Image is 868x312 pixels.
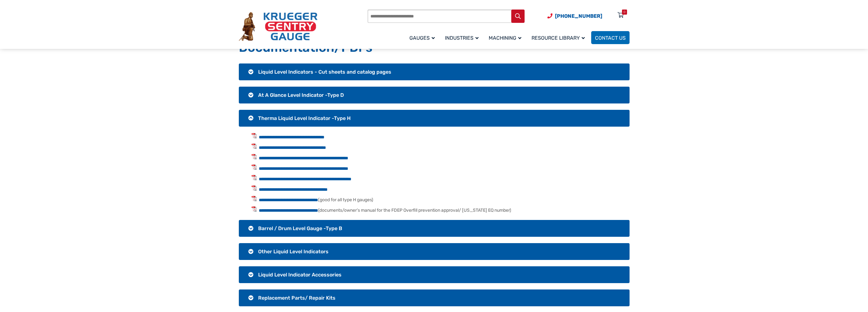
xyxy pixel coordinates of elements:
[406,30,441,45] a: Gauges
[258,272,342,278] span: Liquid Level Indicator Accessories
[251,206,630,214] li: (documents/owner’s manual for the FDEP Overfill prevention approval/ [US_STATE] EQ number)
[258,225,342,231] span: Barrel / Drum Level Gauge -Type B
[251,196,630,203] li: (good for all type H gauges)
[445,35,479,41] span: Industries
[441,30,485,45] a: Industries
[623,10,625,15] div: 0
[258,69,391,75] span: Liquid Level Indicators - Cut sheets and catalog pages
[547,12,602,20] a: Phone Number (920) 434-8860
[239,12,317,41] img: Krueger Sentry Gauge
[409,35,435,41] span: Gauges
[591,31,630,44] a: Contact Us
[258,92,344,98] span: At A Glance Level Indicator -Type D
[485,30,528,45] a: Machining
[528,30,591,45] a: Resource Library
[555,13,602,19] span: [PHONE_NUMBER]
[258,249,329,255] span: Other Liquid Level Indicators
[595,35,626,41] span: Contact Us
[258,115,351,121] span: Therma Liquid Level Indicator -Type H
[532,35,585,41] span: Resource Library
[258,295,336,301] span: Replacement Parts/ Repair Kits
[489,35,521,41] span: Machining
